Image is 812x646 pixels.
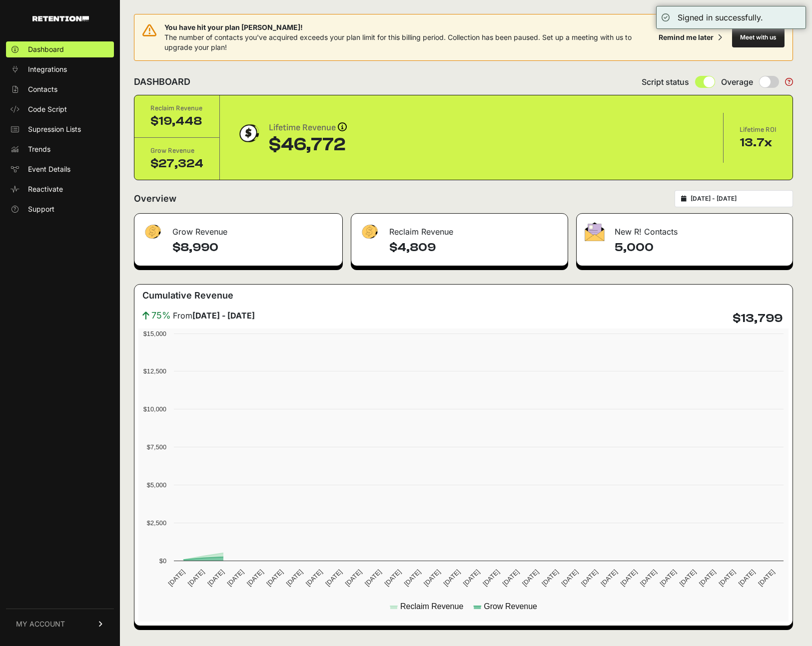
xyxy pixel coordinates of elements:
[142,222,162,242] img: fa-dollar-13500eef13a19c4ab2b9ed9ad552e47b0d9fc28b02b83b90ba0e00f96d6372e9.png
[740,125,777,135] div: Lifetime ROI
[150,113,203,129] div: $19,448
[6,81,114,97] a: Contacts
[28,164,70,174] span: Event Details
[560,568,580,588] text: [DATE]
[186,568,206,588] text: [DATE]
[172,240,334,256] h4: $8,990
[6,161,114,177] a: Event Details
[678,568,698,588] text: [DATE]
[737,568,757,588] text: [DATE]
[226,568,245,588] text: [DATE]
[147,481,166,489] text: $5,000
[143,405,166,413] text: $10,000
[159,557,166,565] text: $0
[619,568,639,588] text: [DATE]
[142,289,233,303] h3: Cumulative Revenue
[655,28,726,46] button: Remind me later
[150,146,203,156] div: Grow Revenue
[134,75,190,89] h2: DASHBOARD
[732,27,785,47] button: Meet with us
[599,568,619,588] text: [DATE]
[6,121,114,137] a: Supression Lists
[150,156,203,172] div: $27,324
[285,568,304,588] text: [DATE]
[28,144,50,154] span: Trends
[28,204,54,214] span: Support
[733,311,783,326] h4: $13,799
[6,101,114,117] a: Code Script
[32,16,89,21] img: Retention.com
[265,568,284,588] text: [DATE]
[442,568,461,588] text: [DATE]
[164,22,655,32] span: You have hit your plan [PERSON_NAME]!
[721,76,753,88] span: Overage
[164,33,632,51] span: The number of contacts you've acquired exceeds your plan limit for this billing period. Collectio...
[484,602,537,611] text: Grow Revenue
[28,104,67,114] span: Code Script
[28,124,81,134] span: Supression Lists
[501,568,521,588] text: [DATE]
[403,568,422,588] text: [DATE]
[658,568,678,588] text: [DATE]
[28,44,64,54] span: Dashboard
[269,121,347,135] div: Lifetime Revenue
[678,11,763,23] div: Signed in successfully.
[269,135,347,155] div: $46,772
[134,214,342,244] div: Grow Revenue
[481,568,501,588] text: [DATE]
[147,519,166,527] text: $2,500
[577,214,793,244] div: New R! Contacts
[151,309,171,323] span: 75%
[400,602,463,611] text: Reclaim Revenue
[6,201,114,217] a: Support
[740,135,777,151] div: 13.7x
[389,240,560,256] h4: $4,809
[304,568,324,588] text: [DATE]
[6,609,114,639] a: MY ACCOUNT
[383,568,402,588] text: [DATE]
[462,568,481,588] text: [DATE]
[6,41,114,57] a: Dashboard
[324,568,343,588] text: [DATE]
[659,32,714,42] div: Remind me later
[236,121,261,146] img: dollar-coin-05c43ed7efb7bc0c12610022525b4bbbb207c7efeef5aecc26f025e68dcafac9.png
[344,568,363,588] text: [DATE]
[16,619,65,629] span: MY ACCOUNT
[615,240,785,256] h4: 5,000
[585,222,605,241] img: fa-envelope-19ae18322b30453b285274b1b8af3d052b27d846a4fbe8435d1a52b978f639a2.png
[359,222,379,242] img: fa-dollar-13500eef13a19c4ab2b9ed9ad552e47b0d9fc28b02b83b90ba0e00f96d6372e9.png
[28,184,63,194] span: Reactivate
[147,443,166,451] text: $7,500
[28,84,57,94] span: Contacts
[143,330,166,337] text: $15,000
[698,568,717,588] text: [DATE]
[206,568,225,588] text: [DATE]
[521,568,540,588] text: [DATE]
[351,214,568,244] div: Reclaim Revenue
[717,568,737,588] text: [DATE]
[6,141,114,157] a: Trends
[6,61,114,77] a: Integrations
[642,76,689,88] span: Script status
[363,568,383,588] text: [DATE]
[192,311,255,321] strong: [DATE] - [DATE]
[167,568,186,588] text: [DATE]
[6,181,114,197] a: Reactivate
[173,310,255,322] span: From
[422,568,442,588] text: [DATE]
[28,64,67,74] span: Integrations
[150,103,203,113] div: Reclaim Revenue
[639,568,658,588] text: [DATE]
[134,192,176,206] h2: Overview
[757,568,776,588] text: [DATE]
[245,568,265,588] text: [DATE]
[540,568,560,588] text: [DATE]
[143,367,166,375] text: $12,500
[580,568,599,588] text: [DATE]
